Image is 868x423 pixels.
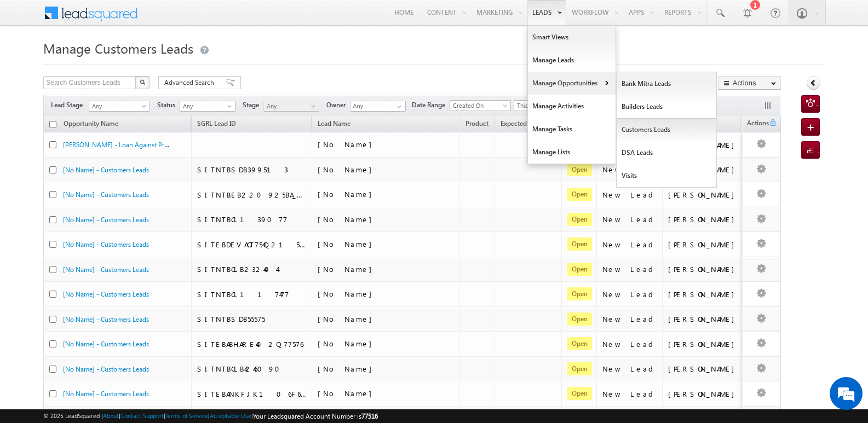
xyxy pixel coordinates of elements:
textarea: Type your message and hit 'Enter' [14,101,200,328]
span: Any [180,101,232,111]
a: Created On [450,100,511,111]
a: [No Name] - Customers Leads [63,190,149,199]
input: Type to Search [350,101,406,112]
a: Bank Mitra Leads [617,72,717,95]
div: SITNTBEB220925BA_174277 [197,190,307,200]
div: SITNTBCL117477 [197,289,307,299]
span: Lead Name [312,118,356,132]
div: Chat with us now [57,57,184,72]
div: SITEBABHARE402Q77576 [197,339,307,349]
a: Manage Leads [528,49,616,72]
div: New Lead [602,165,657,175]
a: About [103,412,119,419]
span: Any [264,101,316,111]
a: Manage Tasks [528,118,616,141]
span: Product [465,119,488,128]
div: [PERSON_NAME] [668,339,740,349]
span: Open [567,337,592,350]
div: New Lead [602,215,657,224]
a: This Month [514,100,570,111]
span: Created On [450,101,507,111]
div: [PERSON_NAME] [668,240,740,250]
div: SITNTBCLB232404 [197,264,307,274]
a: Any [89,101,150,112]
span: Open [567,213,592,226]
span: Opportunity Name [64,119,118,128]
div: Minimize live chat window [180,5,206,32]
a: [No Name] - Customers Leads [63,340,149,348]
span: Date Range [412,100,450,110]
span: [No Name] [318,239,377,248]
a: Show All Items [391,101,405,112]
span: Open [567,312,592,326]
div: [PERSON_NAME] [668,364,740,374]
div: SITNTBCL139077 [197,215,307,224]
img: d_60004797649_company_0_60004797649 [19,57,46,72]
span: Lead Stage [51,100,87,110]
span: [No Name] [318,140,377,149]
div: SITEBANKFJK106F68316 [197,389,307,399]
span: 77516 [361,412,378,420]
div: New Lead [602,339,657,349]
span: Owner [326,100,350,110]
span: [No Name] [318,364,377,373]
a: [No Name] - Customers Leads [63,240,149,248]
a: Contact Support [120,412,164,419]
a: [No Name] - Customers Leads [63,166,149,174]
a: Terms of Service [165,412,208,419]
a: [No Name] - Customers Leads [63,216,149,224]
span: Open [567,188,592,201]
a: Smart Views [528,26,616,49]
a: SGRL Lead ID [192,118,242,132]
a: Manage Lists [528,141,616,164]
span: [No Name] [318,314,377,323]
span: Open [567,287,592,300]
span: [No Name] [318,339,377,348]
a: [No Name] - Customers Leads [63,290,149,298]
div: New Lead [602,364,657,374]
em: Start Chat [149,337,199,352]
span: Advanced Search [164,78,217,88]
span: Actions [743,117,769,131]
span: [No Name] [318,165,377,174]
a: Visits [617,164,717,187]
span: Any [89,101,146,111]
span: Open [567,263,592,276]
a: Acceptable Use [210,412,251,419]
a: Manage Opportunities [528,72,616,95]
div: SITNTBSDB55575 [197,314,307,324]
div: New Lead [602,389,657,399]
span: Status [157,100,180,110]
span: [No Name] [318,289,377,298]
span: [No Name] [318,389,377,398]
span: [No Name] [318,215,377,224]
a: [No Name] - Customers Leads [63,315,149,323]
div: [PERSON_NAME] [668,190,740,200]
div: [PERSON_NAME] [668,264,740,274]
div: [PERSON_NAME] [668,314,740,324]
span: Expected Deal Size [501,119,555,128]
a: Opportunity Name [58,118,124,132]
div: New Lead [602,240,657,250]
div: [PERSON_NAME] [668,289,740,299]
a: DSA Leads [617,141,717,164]
div: New Lead [602,190,657,200]
a: Any [263,101,319,112]
div: New Lead [602,289,657,299]
span: [No Name] [318,264,377,274]
span: Open [567,163,592,176]
a: Customers Leads [617,118,717,141]
a: [No Name] - Customers Leads [63,390,149,398]
div: SITNTBCLB4246090 [197,364,307,374]
span: Open [567,237,592,251]
a: [No Name] - Customers Leads [63,365,149,373]
span: SGRL Lead ID [197,119,236,128]
a: Expected Deal Size [495,118,561,132]
span: This Month [514,101,566,111]
span: Open [567,362,592,375]
span: [No Name] [318,189,377,199]
div: SITNTBSDB399513 [197,165,307,175]
img: Search [140,79,145,85]
span: Manage Customers Leads [43,39,193,57]
a: [PERSON_NAME] - Loan Against Property - Loan Against Property [63,140,253,149]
